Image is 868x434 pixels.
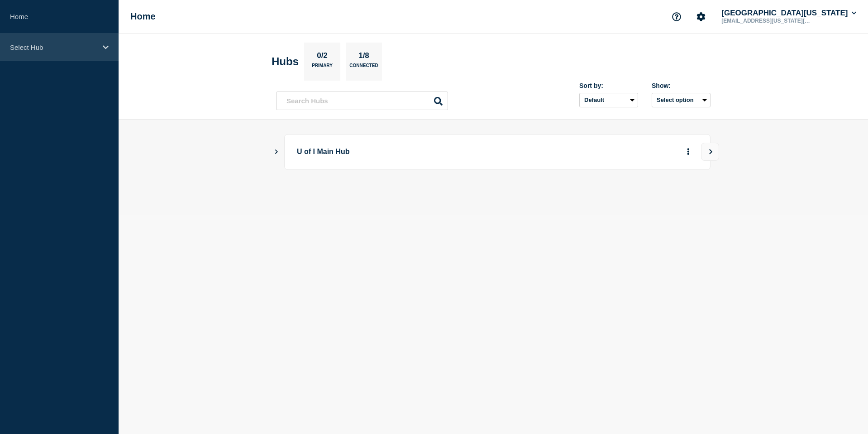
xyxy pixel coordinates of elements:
p: 1/8 [355,51,373,63]
button: [GEOGRAPHIC_DATA][US_STATE] [720,9,858,18]
h1: Home [130,11,156,22]
p: [EMAIL_ADDRESS][US_STATE][DOMAIN_NAME] [720,18,814,24]
button: Show Connected Hubs [274,149,279,155]
button: More actions [682,144,694,160]
p: U of I Main Hub [297,144,547,160]
input: Search Hubs [276,92,448,110]
button: View [701,143,719,161]
p: Connected [349,63,378,72]
p: 0/2 [314,51,331,63]
div: Sort by: [579,82,638,89]
button: Account settings [692,7,711,26]
button: Select option [652,93,711,107]
select: Sort by [579,93,638,107]
button: Support [667,7,686,26]
div: Show: [652,82,711,89]
h2: Hubs [272,55,299,68]
p: Primary [312,63,333,72]
p: Select Hub [10,43,97,51]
